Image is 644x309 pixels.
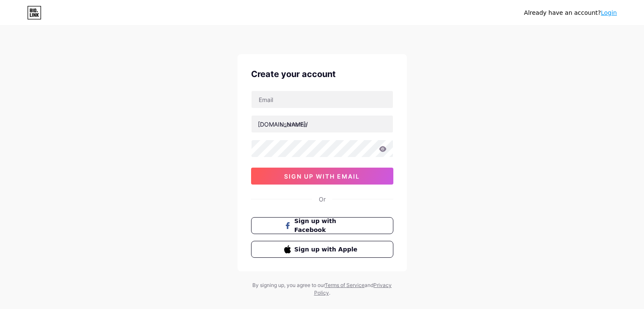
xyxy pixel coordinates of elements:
span: sign up with email [284,173,360,180]
input: Email [252,91,393,108]
input: username [252,116,393,132]
div: [DOMAIN_NAME]/ [258,120,308,129]
div: Already have an account? [524,8,617,17]
span: Sign up with Facebook [294,217,360,235]
a: Terms of Service [325,282,365,288]
div: By signing up, you agree to our and . [250,281,394,297]
a: Login [601,9,617,16]
div: Create your account [251,68,393,80]
button: sign up with email [251,168,393,185]
div: Or [319,195,326,204]
button: Sign up with Facebook [251,217,393,234]
button: Sign up with Apple [251,241,393,258]
span: Sign up with Apple [294,245,360,254]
